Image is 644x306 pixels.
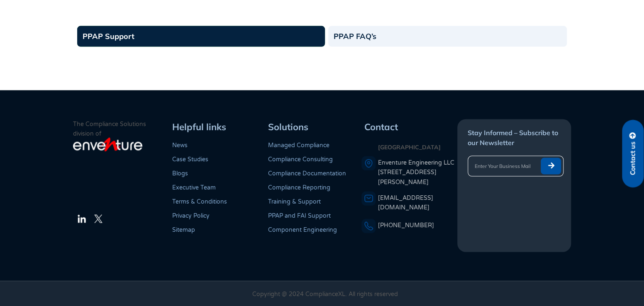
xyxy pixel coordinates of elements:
a: Executive Team [172,184,216,191]
strong: [GEOGRAPHIC_DATA] [378,143,441,151]
span: Contact [364,121,398,133]
a: Component Engineering [268,226,337,233]
a: Compliance Reporting [268,184,330,191]
p: The Compliance Solutions division of [73,119,169,138]
img: An envelope representing an email [361,192,376,206]
span: Helpful links [172,121,226,133]
a: Sitemap [172,226,195,233]
a: Training & Support [268,198,321,205]
a: News [172,142,188,149]
a: [PHONE_NUMBER] [378,222,434,229]
span: Stay Informed – Subscribe to our Newsletter [468,129,558,147]
a: Contact us [622,120,644,187]
img: The LinkedIn Logo [77,214,87,224]
img: The Twitter Logo [94,215,102,223]
input: Enter Your Business Mail ID [468,158,537,175]
a: Terms & Conditions [172,198,227,205]
span: Contact us [629,141,637,175]
a: [EMAIL_ADDRESS][DOMAIN_NAME] [378,194,433,211]
a: Enventure Engineering LLC[STREET_ADDRESS][PERSON_NAME] [378,158,456,187]
img: A pin icon representing a location [361,156,376,171]
img: A phone icon representing a telephone number [361,219,376,233]
span: Solutions [268,121,308,133]
a: Managed Compliance [268,142,329,149]
a: PPAP Support [77,26,325,47]
a: Blogs [172,170,188,177]
a: Case Studies [172,156,208,163]
a: Compliance Documentation [268,170,346,177]
img: enventure-light-logo_s [73,137,142,153]
a: Privacy Policy [172,212,210,219]
a: PPAP FAQ’s [328,26,567,47]
p: Copyright @ 2024 ComplianceXL. All rights reserved [95,289,554,299]
a: PPAP and FAI Support [268,212,331,219]
a: Compliance Consulting [268,156,333,163]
